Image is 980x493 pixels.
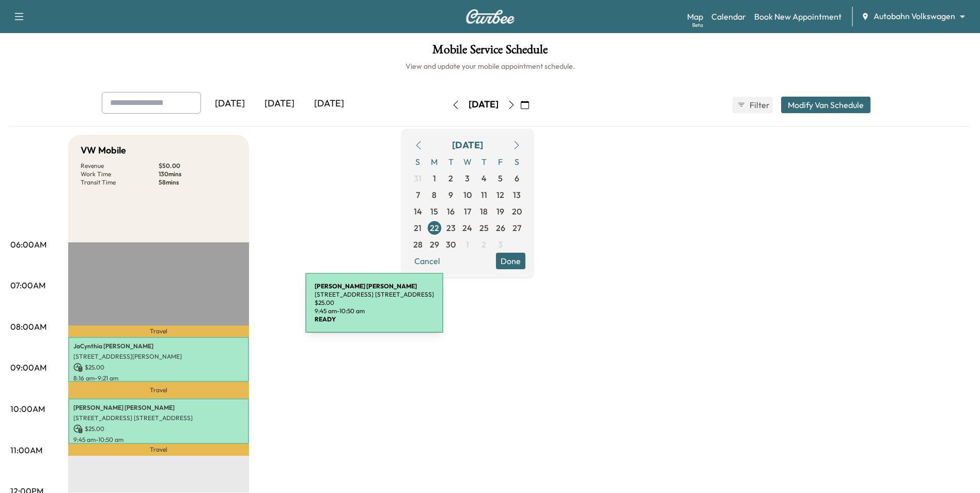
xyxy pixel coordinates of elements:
p: 9:45 am - 10:50 am [73,436,244,444]
p: [STREET_ADDRESS] [STREET_ADDRESS] [73,414,244,422]
p: 09:00AM [10,361,46,374]
button: Filter [733,97,773,113]
span: 3 [465,172,470,184]
p: 58 mins [159,178,237,187]
span: 8 [432,189,437,201]
h5: VW Mobile [81,143,126,158]
p: $ 50.00 [159,162,237,170]
span: Filter [750,99,768,111]
span: T [476,153,492,170]
span: 2 [481,238,486,251]
span: 30 [446,238,456,251]
span: 17 [464,205,471,218]
span: Autobahn Volkswagen [874,10,955,22]
span: 7 [416,189,420,201]
span: 3 [498,238,503,251]
p: Transit Time [81,178,159,187]
span: 16 [447,205,455,218]
span: T [443,153,459,170]
button: Done [496,253,525,269]
p: Revenue [81,162,159,170]
span: 18 [480,205,488,218]
p: Work Time [81,170,159,178]
span: 12 [496,189,504,201]
span: 4 [481,172,487,184]
span: 2 [448,172,453,184]
p: 07:00AM [10,279,45,291]
span: 9 [448,189,453,201]
span: 24 [462,222,472,234]
div: [DATE] [469,98,499,111]
div: Beta [692,21,703,29]
p: 10:00AM [10,403,45,415]
span: 6 [515,172,519,184]
span: 25 [479,222,489,234]
span: 10 [463,189,472,201]
p: Travel [68,444,249,456]
a: MapBeta [687,10,703,23]
p: $ 25.00 [73,363,244,372]
img: Curbee Logo [465,9,515,24]
span: M [426,153,443,170]
span: 15 [430,205,438,218]
span: 11 [481,189,487,201]
span: 13 [513,189,521,201]
span: 14 [414,205,422,218]
span: 28 [413,238,423,251]
h1: Mobile Service Schedule [10,43,970,61]
button: Cancel [410,253,445,269]
button: Modify Van Schedule [781,97,870,113]
span: 31 [414,172,422,184]
p: JaCynthia [PERSON_NAME] [73,342,244,350]
div: [DATE] [304,92,354,116]
p: $ 25.00 [73,424,244,434]
span: 5 [498,172,503,184]
span: 29 [430,238,439,251]
span: 21 [414,222,422,234]
div: [DATE] [452,138,483,152]
span: S [410,153,426,170]
span: 26 [496,222,505,234]
span: 1 [466,238,469,251]
p: [STREET_ADDRESS][PERSON_NAME] [73,352,244,361]
span: W [459,153,476,170]
h6: View and update your mobile appointment schedule. [10,61,970,71]
p: 08:00AM [10,320,46,333]
a: Book New Appointment [754,10,842,23]
div: [DATE] [255,92,304,116]
span: 23 [446,222,456,234]
span: F [492,153,509,170]
p: 11:00AM [10,444,42,456]
div: [DATE] [205,92,255,116]
span: 22 [430,222,439,234]
span: 1 [433,172,436,184]
p: 130 mins [159,170,237,178]
span: 19 [496,205,504,218]
p: 06:00AM [10,238,46,251]
p: Travel [68,382,249,398]
p: [PERSON_NAME] [PERSON_NAME] [73,404,244,412]
span: 27 [512,222,521,234]
p: 8:16 am - 9:21 am [73,374,244,382]
p: Travel [68,326,249,337]
a: Calendar [711,10,746,23]
span: 20 [512,205,522,218]
span: S [509,153,525,170]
